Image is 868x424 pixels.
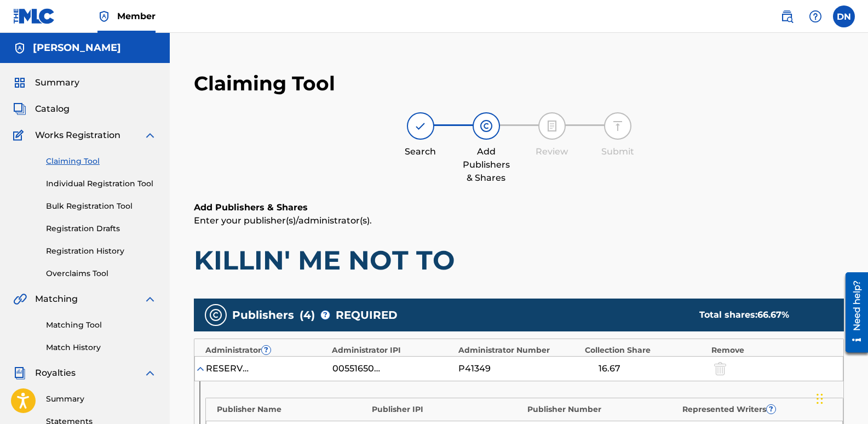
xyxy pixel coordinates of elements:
img: expand [143,293,157,306]
span: Publishers [232,307,294,323]
span: Summary [35,76,79,89]
span: Royalties [35,366,76,380]
div: Publisher IPI [372,404,521,415]
a: Individual Registration Tool [46,178,157,190]
span: 66.67 % [757,310,789,320]
a: SummarySummary [13,76,79,89]
a: Overclaims Tool [46,268,157,279]
div: Submit [590,145,645,158]
img: expand [143,129,157,142]
img: help [809,10,822,23]
img: Catalog [13,102,26,116]
iframe: Resource Center [837,268,868,357]
div: Publisher Number [527,404,677,415]
a: Public Search [776,5,798,27]
div: Collection Share [585,345,706,356]
span: REQUIRED [336,307,398,323]
span: Matching [35,293,78,306]
img: Summary [13,76,26,89]
div: Total shares: [699,308,822,322]
div: User Menu [833,5,855,27]
img: Matching [13,293,27,306]
span: ? [767,405,775,414]
img: expand-cell-toggle [195,363,206,374]
div: Represented Writers [682,404,832,415]
a: Match History [46,342,157,353]
img: step indicator icon for Search [414,119,427,133]
img: Top Rightsholder [97,10,111,23]
a: Matching Tool [46,319,157,331]
a: Registration Drafts [46,223,157,234]
img: Works Registration [13,129,27,142]
div: Administrator [205,345,326,356]
span: Works Registration [35,129,120,142]
img: step indicator icon for Review [545,119,559,133]
h6: Add Publishers & Shares [194,201,844,214]
iframe: Chat Widget [813,371,868,424]
div: Administrator IPI [332,345,453,356]
a: Claiming Tool [46,156,157,167]
h2: Claiming Tool [194,71,335,96]
div: Publisher Name [217,404,366,415]
div: Add Publishers & Shares [459,145,514,185]
span: ? [262,346,271,354]
div: Help [804,5,826,27]
span: ( 4 ) [300,307,315,323]
p: Enter your publisher(s)/administrator(s). [194,214,844,227]
span: ? [321,311,330,319]
img: step indicator icon for Add Publishers & Shares [480,119,493,133]
a: CatalogCatalog [13,102,70,116]
img: expand [143,366,157,380]
img: step indicator icon for Submit [611,119,624,133]
div: Administrator Number [458,345,579,356]
div: Review [525,145,579,158]
img: Accounts [13,42,26,55]
a: Summary [46,393,157,405]
a: Bulk Registration Tool [46,200,157,212]
img: search [780,10,794,23]
span: Member [117,10,156,22]
h5: Donnie Napier [33,42,121,54]
a: Registration History [46,245,157,257]
div: Search [393,145,448,158]
img: Royalties [13,366,26,380]
img: publishers [209,308,222,322]
img: MLC Logo [13,8,55,24]
div: Drag [817,382,823,415]
span: Catalog [35,102,70,116]
h1: KILLIN' ME NOT TO [194,244,844,277]
div: Remove [711,345,832,356]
